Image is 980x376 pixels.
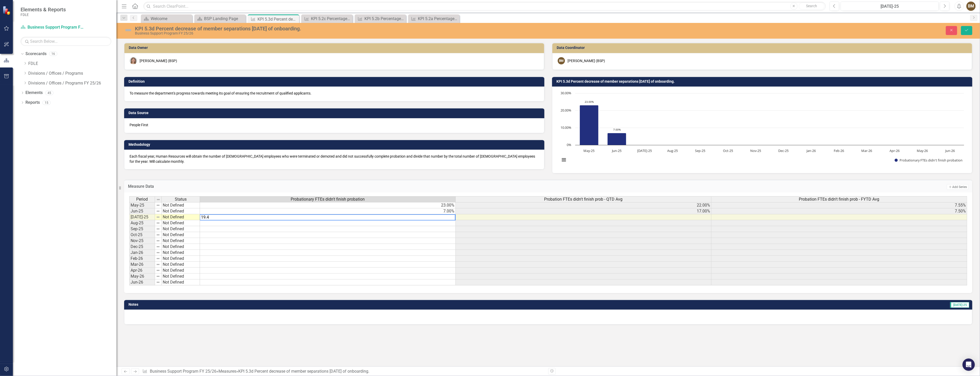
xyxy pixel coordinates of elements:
[966,2,976,11] button: BM
[561,108,571,113] text: 20.00%
[129,262,155,268] td: Mar-26
[560,156,567,163] button: View chart menu, Chart
[200,202,456,208] td: 23.00%
[156,221,160,225] img: 8DAGhfEEPCf229AAAAAElFTkSuQmCC
[218,369,236,374] a: Measures
[162,262,200,268] td: Not Defined
[862,148,872,153] text: Mar-26
[143,2,826,11] input: Search ClearPoint...
[136,197,148,202] span: Period
[151,15,191,22] div: Welcome
[291,197,365,202] span: Probationary FTEs didn't finish probation
[135,31,610,35] div: Business Support Program FY 25/26
[129,232,155,238] td: Oct-25
[558,57,565,64] div: BM
[557,46,969,50] h3: Data Coordinator
[585,100,594,104] text: 23.00%
[637,148,652,153] text: [DATE]-25
[156,262,160,267] img: 8DAGhfEEPCf229AAAAAElFTkSuQmCC
[156,233,160,237] img: 8DAGhfEEPCf229AAAAAElFTkSuQmCC
[258,16,298,22] div: KPI 5.3d Percent decrease of member separations [DATE] of onboarding.
[950,302,969,308] span: [DATE]-25
[156,280,160,284] img: 8DAGhfEEPCf229AAAAAElFTkSuQmCC
[584,148,595,153] text: May-25
[917,148,928,153] text: May-26
[142,15,191,22] a: Welcome
[129,202,155,208] td: May-25
[129,214,155,220] td: [DATE]-25
[129,80,542,83] h3: Definition
[129,238,155,244] td: Nov-25
[799,3,825,10] button: Search
[156,227,160,231] img: 8DAGhfEEPCf229AAAAAElFTkSuQmCC
[947,184,968,190] button: Add Series
[25,100,40,106] a: Reports
[128,184,586,189] h3: Measure Data
[900,158,963,163] text: Probationary FTEs didn't finish probation
[25,51,47,57] a: Scorecards
[156,239,160,243] img: 8DAGhfEEPCf229AAAAAElFTkSuQmCC
[311,15,351,22] div: KPI 5.2c Percentage of applicants with disabilities as compared to non-disabled applicants. (Peop...
[612,148,622,153] text: Jun-25
[156,251,160,255] img: 8DAGhfEEPCf229AAAAAElFTkSuQmCC
[129,46,542,50] h3: Data Owner
[890,148,900,153] text: Apr-26
[21,13,66,17] small: FDLE
[200,208,456,214] td: 7.00%
[130,57,137,64] img: Ashton Heisterman
[806,148,816,153] text: Jan-26
[28,61,116,67] a: FDLE
[129,244,155,250] td: Dec-25
[156,257,160,261] img: 8DAGhfEEPCf229AAAAAElFTkSuQmCC
[124,26,132,34] img: Not Defined
[418,15,458,22] div: KPI 5.2a Percentage of minority applicants for all job announcements as compared to non-minority ...
[895,158,962,163] button: Show Probationary FTEs didn't finish probation
[162,238,200,244] td: Not Defined
[42,100,51,105] div: 15
[557,91,967,168] svg: Interactive chart
[142,369,544,374] div: » »
[204,15,244,22] div: BSP Landing Page
[129,111,542,115] h3: Data Source
[162,202,200,208] td: Not Defined
[175,197,187,202] span: Status
[135,26,610,31] div: KPI 5.3d Percent decrease of member separations [DATE] of onboarding.
[561,125,571,130] text: 10.00%
[21,37,111,46] input: Search Below...
[364,15,405,22] div: KPI 5.2b Percentage of veteran applicants for all job announcements as compared to non-veteran ap...
[162,244,200,250] td: Not Defined
[711,202,967,208] td: 7.55%
[156,215,160,219] img: 8DAGhfEEPCf229AAAAAElFTkSuQmCC
[130,122,539,127] p: People First
[25,90,43,96] a: Elements
[129,256,155,262] td: Feb-26
[162,214,200,220] td: Not Defined
[49,52,57,56] div: 16
[799,197,880,202] span: Probation FTEs didn't finish prob - FYTD Avg
[130,91,539,96] p: To measure the department's progress towards meeting its goal of ensuring the recruitment of qual...
[556,80,970,83] h3: KPI 5.3d Percent decrease of member separations [DATE] of onboarding.
[561,91,571,95] text: 30.00%
[156,209,160,213] img: 8DAGhfEEPCf229AAAAAElFTkSuQmCC
[45,91,53,95] div: 45
[162,226,200,232] td: Not Defined
[21,24,85,30] a: Business Support Program FY 25/26
[580,105,599,145] path: May-25, 23. Probationary FTEs didn't finish probation.
[156,198,160,202] img: 8DAGhfEEPCf229AAAAAElFTkSuQmCC
[162,274,200,279] td: Not Defined
[156,268,160,272] img: 8DAGhfEEPCf229AAAAAElFTkSuQmCC
[945,148,955,153] text: Jun-26
[567,58,605,63] div: [PERSON_NAME] (BSP)
[778,148,789,153] text: Dec-25
[129,303,409,306] h3: Notes
[129,208,155,214] td: Jun-25
[667,148,678,153] text: Aug-25
[162,208,200,214] td: Not Defined
[963,358,975,371] div: Open Intercom Messenger
[842,3,937,10] div: [DATE]-25
[129,143,542,147] h3: Methodology
[21,6,66,13] span: Elements & Reports
[695,148,705,153] text: Sep-25
[156,274,160,278] img: 8DAGhfEEPCf229AAAAAElFTkSuQmCC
